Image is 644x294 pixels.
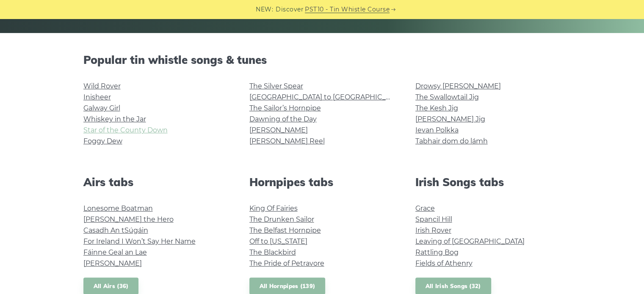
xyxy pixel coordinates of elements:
a: Irish Rover [415,226,451,234]
a: The Sailor’s Hornpipe [249,104,321,112]
a: Ievan Polkka [415,126,459,134]
a: [PERSON_NAME] the Hero [83,215,174,223]
a: Casadh An tSúgáin [83,226,148,234]
a: Star of the County Down [83,126,168,134]
a: The Drunken Sailor [249,215,314,223]
a: Tabhair dom do lámh [415,137,488,145]
a: The Silver Spear [249,82,303,90]
a: Spancil Hill [415,215,452,223]
a: For Ireland I Won’t Say Her Name [83,237,196,245]
a: The Blackbird [249,248,296,256]
a: [PERSON_NAME] [249,126,308,134]
a: The Pride of Petravore [249,259,324,267]
span: NEW: [256,5,273,14]
a: Foggy Dew [83,137,122,145]
h2: Airs tabs [83,176,229,189]
a: The Belfast Hornpipe [249,226,321,234]
span: Discover [276,5,304,14]
a: The Swallowtail Jig [415,93,479,101]
a: [GEOGRAPHIC_DATA] to [GEOGRAPHIC_DATA] [249,93,406,101]
a: Inisheer [83,93,111,101]
a: Rattling Bog [415,248,459,256]
a: Dawning of the Day [249,115,317,123]
a: Wild Rover [83,82,121,90]
a: Galway Girl [83,104,120,112]
a: Fields of Athenry [415,259,473,267]
a: Off to [US_STATE] [249,237,307,245]
a: Fáinne Geal an Lae [83,248,147,256]
a: Grace [415,204,435,212]
a: [PERSON_NAME] Reel [249,137,325,145]
a: Whiskey in the Jar [83,115,146,123]
a: PST10 - Tin Whistle Course [305,5,390,14]
h2: Irish Songs tabs [415,176,561,189]
a: Leaving of [GEOGRAPHIC_DATA] [415,237,525,245]
a: Lonesome Boatman [83,204,153,212]
a: King Of Fairies [249,204,298,212]
h2: Popular tin whistle songs & tunes [83,53,561,66]
h2: Hornpipes tabs [249,176,395,189]
a: The Kesh Jig [415,104,458,112]
a: [PERSON_NAME] Jig [415,115,485,123]
a: [PERSON_NAME] [83,259,142,267]
a: Drowsy [PERSON_NAME] [415,82,501,90]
